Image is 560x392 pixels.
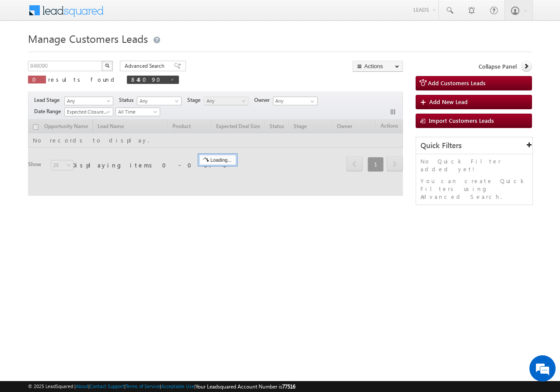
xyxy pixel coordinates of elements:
a: Expected Closure Date [64,108,113,116]
span: © 2025 LeadSquared | | | | | [28,382,295,391]
a: All Time [115,108,160,116]
a: Any [204,97,248,105]
span: Any [65,97,110,105]
span: Collapse Panel [479,62,517,70]
input: Type to Search [273,97,318,105]
span: All Time [116,108,157,116]
img: Search [105,63,109,68]
a: Show All Items [306,97,317,106]
p: No Quick Filter added yet! [420,157,528,173]
span: Manage Customers Leads [28,31,148,45]
span: results found [48,76,118,83]
a: Terms of Service [126,383,160,389]
p: You can create Quick Filters using Advanced Search. [420,177,528,201]
a: Any [64,97,113,105]
span: Status [119,96,137,104]
span: 77516 [282,383,295,390]
button: Actions [353,61,403,72]
span: Your Leadsquared Account Number is [196,383,295,390]
a: Any [137,97,182,105]
span: Advanced Search [125,62,167,70]
span: Import Customers Leads [429,117,494,124]
span: 848090 [131,76,166,83]
span: Add New Lead [429,98,468,105]
span: Date Range [34,108,64,115]
span: Lead Stage [34,96,63,104]
span: Expected Closure Date [65,108,110,116]
div: Quick Filters [416,137,532,154]
span: Any [204,97,246,105]
a: About [76,383,88,389]
span: 0 [32,76,42,83]
span: Stage [187,96,204,104]
a: Acceptable Use [161,383,194,389]
span: Add Customers Leads [428,79,486,87]
span: Any [137,97,179,105]
a: Contact Support [90,383,124,389]
span: Owner [254,96,273,104]
div: Loading... [199,155,236,165]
